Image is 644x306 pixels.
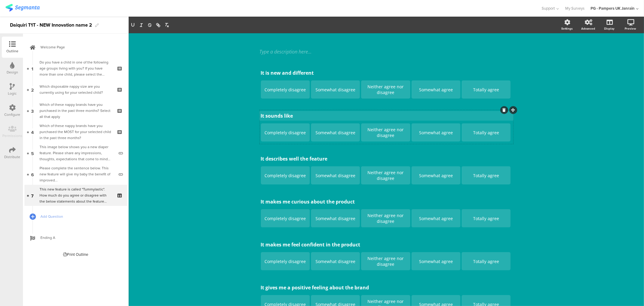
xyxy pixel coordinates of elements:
[412,87,460,93] div: Somewhat agree
[261,70,512,76] p: It is new and different
[5,154,21,160] div: Distribute
[312,130,359,135] div: Somewhat disagree
[40,235,118,241] span: Ending A
[31,171,34,177] span: 6
[561,26,573,31] div: Settings
[40,165,114,183] div: Please complete the sentence below. This new feature will give my baby the benefit of improved...
[6,48,18,54] div: Outline
[24,142,127,164] a: 5 This image below shows you a new diaper feature. Please share any impressions, thoughts, expect...
[625,26,636,31] div: Preview
[463,173,510,178] div: Totally agree
[24,100,127,121] a: 3 Which of these nappy brands have you purchased in the past three months? Select all that apply
[40,186,112,204] div: This new feature is called "Tummylastic". How much do you agree or disagree with the below statem...
[261,155,512,162] p: It describes well the feature
[5,112,21,117] div: Configure
[10,20,92,30] div: Daiquiri T1T - NEW Innovation name 2
[40,144,114,162] div: This image below shows you a new diaper feature. Please share any impressions, thoughts, expectat...
[312,259,359,264] div: Somewhat disagree
[262,173,309,178] div: Completely disagree
[604,26,614,31] div: Display
[31,107,34,114] span: 3
[262,259,309,264] div: Completely disagree
[8,91,17,96] div: Logic
[31,129,34,135] span: 4
[24,164,127,185] a: 6 Please complete the sentence below. This new feature will give my baby the benefit of improved...
[40,213,118,220] span: Add Question
[463,130,510,135] div: Totally agree
[463,259,510,264] div: Totally agree
[261,241,512,248] p: It makes me feel confident in the product
[24,185,127,206] a: 7 This new feature is called "Tummylastic". How much do you agree or disagree with the below stat...
[31,150,34,156] span: 5
[24,58,127,79] a: 1 Do you have a child in one of the following age groups living with you? If you have more than o...
[261,284,512,291] p: It gives me a positive feeling about the brand
[24,227,127,248] a: Ending A
[362,127,409,138] div: Neither agree nor disagree
[260,17,513,35] p: How much do you agree or disagree with the below statements about the feature name?
[40,44,118,50] span: Welcome Page
[63,252,88,257] div: Print Outline
[7,70,18,75] div: Design
[591,5,635,11] div: PG - Pampers UK Janrain
[31,86,34,93] span: 2
[362,213,409,224] div: Neither agree nor disagree
[40,83,112,96] div: Which disposable nappy size are you currently using for your selected child?
[24,121,127,142] a: 4 Which of these nappy brands have you purchased the MOST for your selected child in the past thr...
[24,37,127,58] a: Welcome Page
[312,173,359,178] div: Somewhat disagree
[40,123,112,141] div: Which of these nappy brands have you purchased the MOST for your selected child in the past three...
[412,259,460,264] div: Somewhat agree
[262,216,309,221] div: Completely disagree
[312,87,359,93] div: Somewhat disagree
[412,130,460,135] div: Somewhat agree
[463,216,510,221] div: Totally agree
[412,216,460,221] div: Somewhat agree
[31,192,34,199] span: 7
[412,173,460,178] div: Somewhat agree
[362,170,409,181] div: Neither agree nor disagree
[260,48,513,55] div: Type a description here...
[261,112,512,119] p: It sounds like
[40,102,112,120] div: Which of these nappy brands have you purchased in the past three months? Select all that apply
[24,79,127,100] a: 2 Which disposable nappy size are you currently using for your selected child?
[312,216,359,221] div: Somewhat disagree
[5,4,40,11] img: segmanta logo
[362,84,409,95] div: Neither agree nor disagree
[262,130,309,135] div: Completely disagree
[40,59,112,77] div: Do you have a child in one of the following age groups living with you? If you have more than one...
[262,87,309,93] div: Completely disagree
[261,198,512,205] p: It makes me curious about the product
[362,256,409,267] div: Neither agree nor disagree
[463,87,510,93] div: Totally agree
[581,26,595,31] div: Advanced
[542,5,555,11] span: Support
[32,65,34,72] span: 1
